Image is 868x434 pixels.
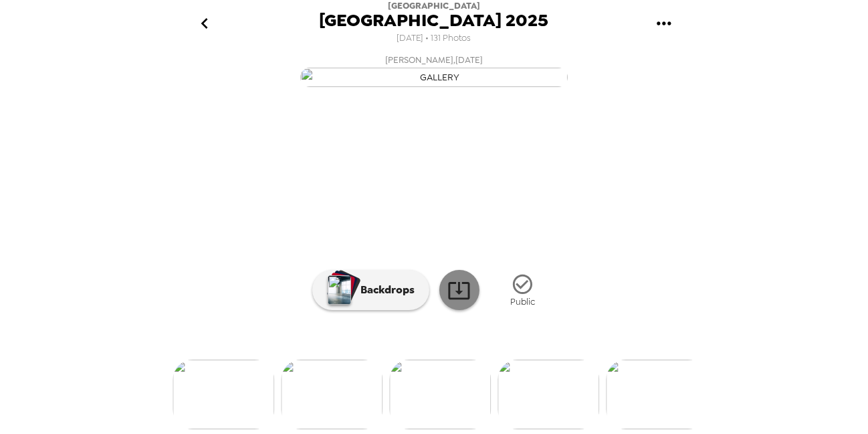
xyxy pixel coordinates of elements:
[312,270,429,310] button: Backdrops
[354,282,415,298] p: Backdrops
[281,360,383,429] img: gallery
[183,2,226,46] button: go back
[397,29,471,48] span: [DATE] • 131 Photos
[510,296,535,307] span: Public
[167,48,701,91] button: [PERSON_NAME],[DATE]
[173,360,274,429] img: gallery
[389,360,491,429] img: gallery
[490,265,556,315] button: Public
[498,360,599,429] img: gallery
[642,2,685,46] button: gallery menu
[320,11,549,29] span: [GEOGRAPHIC_DATA] 2025
[385,52,483,68] span: [PERSON_NAME] , [DATE]
[300,68,568,87] img: gallery
[606,360,708,429] img: gallery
